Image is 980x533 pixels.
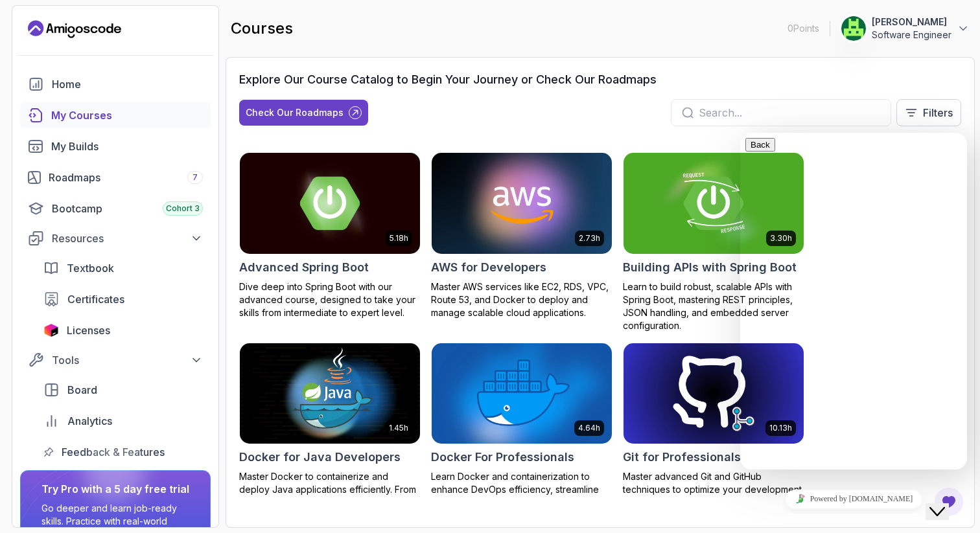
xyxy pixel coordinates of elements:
[20,196,211,221] a: bootcamp
[390,233,408,244] p: 5.18h
[432,343,612,444] img: Docker For Professionals card
[36,377,211,403] a: board
[67,323,110,338] span: Licenses
[49,170,203,185] div: Roadmaps
[923,105,953,120] p: Filters
[740,133,967,470] iframe: chat widget
[389,423,408,433] p: 1.45h
[192,172,198,183] span: 7
[239,280,421,319] p: Dive deep into Spring Boot with our advanced course, designed to take your skills from intermedia...
[62,444,165,460] span: Feedback & Features
[579,233,600,244] p: 2.73h
[51,108,203,123] div: My Courses
[239,470,421,522] p: Master Docker to containerize and deploy Java applications efficiently. From basics to advanced J...
[52,201,203,216] div: Bootcamp
[623,470,804,509] p: Master advanced Git and GitHub techniques to optimize your development workflow and collaboration...
[20,71,211,97] a: home
[20,348,211,372] button: Tools
[231,18,293,39] h2: courses
[578,423,600,433] p: 4.64h
[67,291,124,307] span: Certificates
[623,448,741,466] h2: Git for Professionals
[239,100,368,126] button: Check Our Roadmaps
[623,343,804,510] a: Git for Professionals card10.13hGit for ProfessionalsMaster advanced Git and GitHub techniques to...
[239,152,421,319] a: Advanced Spring Boot card5.18hAdvanced Spring BootDive deep into Spring Boot with our advanced co...
[240,153,420,254] img: Advanced Spring Boot card
[624,343,804,444] img: Git for Professionals card
[624,153,804,254] img: Building APIs with Spring Boot card
[52,76,203,92] div: Home
[240,343,420,444] img: Docker for Java Developers card
[431,448,574,466] h2: Docker For Professionals
[872,16,951,28] p: [PERSON_NAME]
[20,102,211,128] a: courses
[36,317,211,343] a: licenses
[28,19,121,40] a: Landing page
[740,484,967,514] iframe: chat widget
[239,343,421,523] a: Docker for Java Developers card1.45hDocker for Java DevelopersMaster Docker to containerize and d...
[239,448,401,466] h2: Docker for Java Developers
[431,280,612,319] p: Master AWS services like EC2, RDS, VPC, Route 53, and Docker to deploy and manage scalable cloud ...
[20,164,211,190] a: roadmaps
[67,382,97,398] span: Board
[20,133,211,159] a: builds
[787,22,819,35] p: 0 Points
[239,258,369,277] h2: Advanced Spring Boot
[623,280,804,332] p: Learn to build robust, scalable APIs with Spring Boot, mastering REST principles, JSON handling, ...
[36,408,211,434] a: analytics
[67,413,112,429] span: Analytics
[623,152,804,332] a: Building APIs with Spring Boot card3.30hBuilding APIs with Spring BootLearn to build robust, scal...
[841,16,970,41] button: user profile image[PERSON_NAME]Software Engineer
[51,139,203,154] div: My Builds
[20,227,211,250] button: Resources
[432,153,612,254] img: AWS for Developers card
[246,106,344,119] div: Check Our Roadmaps
[623,258,797,277] h2: Building APIs with Spring Boot
[239,71,657,89] h3: Explore Our Course Catalog to Begin Your Journey or Check Our Roadmaps
[431,470,612,522] p: Learn Docker and containerization to enhance DevOps efficiency, streamline workflows, and improve...
[52,231,203,246] div: Resources
[872,28,951,41] p: Software Engineer
[926,481,967,520] iframe: chat widget
[699,105,880,120] input: Search...
[36,255,211,281] a: textbook
[52,352,203,368] div: Tools
[67,260,114,276] span: Textbook
[36,286,211,312] a: certificates
[43,324,59,337] img: jetbrains icon
[431,258,546,277] h2: AWS for Developers
[896,99,961,126] button: Filters
[431,343,612,523] a: Docker For Professionals card4.64hDocker For ProfessionalsLearn Docker and containerization to en...
[431,152,612,319] a: AWS for Developers card2.73hAWS for DevelopersMaster AWS services like EC2, RDS, VPC, Route 53, a...
[841,16,866,41] img: user profile image
[166,203,200,214] span: Cohort 3
[36,439,211,465] a: feedback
